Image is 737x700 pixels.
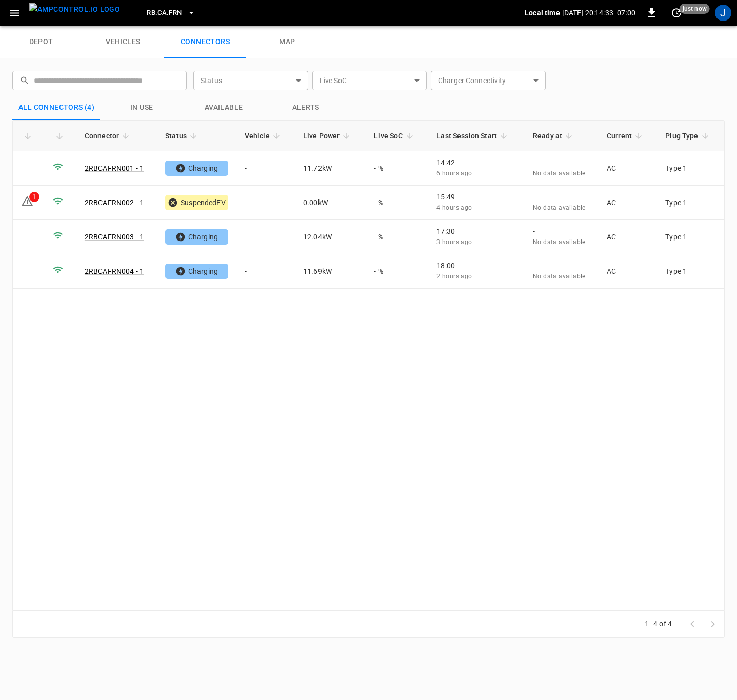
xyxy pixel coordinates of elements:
button: in use [101,95,183,120]
p: 18:00 [436,261,516,271]
span: Live SoC [374,130,416,142]
img: ampcontrol.io logo [29,3,120,16]
span: No data available [533,204,586,211]
td: AC [599,254,657,289]
td: - % [366,254,428,289]
a: 2RBCAFRN002 - 1 [85,198,144,207]
td: AC [599,220,657,254]
span: 4 hours ago [436,204,472,211]
td: Type 1 [657,151,724,186]
td: - [236,186,295,220]
a: vehicles [82,26,164,58]
span: Current [607,130,645,142]
span: Connector [85,130,132,142]
a: 2RBCAFRN004 - 1 [85,267,144,275]
td: AC [599,186,657,220]
p: - [533,261,590,271]
p: 1–4 of 4 [645,618,672,629]
span: Last Session Start [436,130,510,142]
button: set refresh interval [668,5,685,21]
span: 6 hours ago [436,170,472,177]
p: - [533,226,590,236]
button: All Connectors (4) [12,95,101,120]
p: 17:30 [436,226,516,236]
div: 1 [29,192,39,202]
p: - [533,192,590,202]
p: 14:42 [436,157,516,168]
td: Type 1 [657,254,724,289]
td: - % [366,151,428,186]
button: RB.CA.FRN [143,3,199,23]
span: Live Power [303,130,353,142]
td: 0.00 kW [295,186,366,220]
button: Alerts [265,95,347,120]
td: - [236,151,295,186]
td: Type 1 [657,186,724,220]
a: map [246,26,328,58]
div: Charging [165,161,228,176]
a: 2RBCAFRN001 - 1 [85,164,144,172]
span: Vehicle [245,130,283,142]
div: Charging [165,264,228,279]
div: SuspendedEV [165,195,228,210]
div: Charging [165,229,228,245]
td: - % [366,220,428,254]
td: AC [599,151,657,186]
span: 2 hours ago [436,273,472,280]
span: Status [165,130,200,142]
span: just now [680,4,710,14]
td: - [236,254,295,289]
td: Type 1 [657,220,724,254]
a: 2RBCAFRN003 - 1 [85,233,144,241]
td: - % [366,186,428,220]
span: No data available [533,170,586,177]
div: profile-icon [715,5,731,21]
span: Ready at [533,130,575,142]
td: 11.72 kW [295,151,366,186]
a: connectors [164,26,246,58]
p: 15:49 [436,192,516,202]
td: 12.04 kW [295,220,366,254]
span: No data available [533,238,586,246]
td: - [236,220,295,254]
p: - [533,157,590,168]
p: [DATE] 20:14:33 -07:00 [562,8,635,18]
p: Local time [525,8,560,18]
span: RB.CA.FRN [147,7,182,19]
td: 11.69 kW [295,254,366,289]
span: 3 hours ago [436,238,472,246]
span: No data available [533,273,586,280]
button: Available [183,95,265,120]
span: Plug Type [665,130,711,142]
